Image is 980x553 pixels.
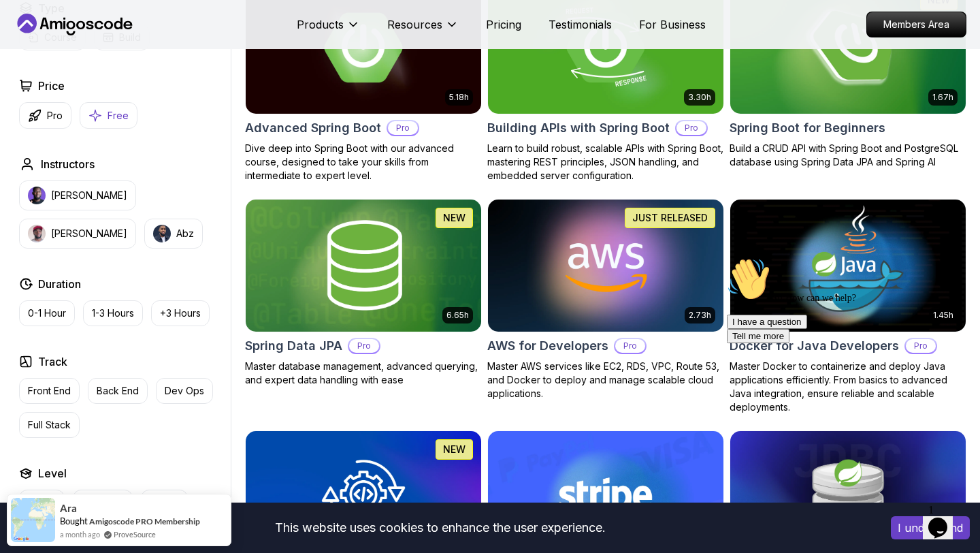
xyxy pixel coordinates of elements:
p: [PERSON_NAME] [51,227,127,240]
button: Front End [19,378,80,404]
p: Front End [28,384,71,398]
button: Back End [88,378,148,404]
p: Pro [349,339,379,353]
span: Bought [60,516,88,526]
button: Mid-level [73,490,133,516]
p: Master database management, advanced querying, and expert data handling with ease [245,360,482,387]
button: Products [297,16,360,44]
p: 1.67h [932,92,953,103]
h2: Building APIs with Spring Boot [487,118,670,138]
iframe: chat widget [721,252,966,492]
h2: Spring Data JPA [245,336,342,355]
button: +3 Hours [151,300,210,326]
p: Members Area [867,12,966,37]
img: :wave: [5,5,49,49]
p: 6.65h [446,310,469,321]
p: 0-1 Hour [28,306,66,320]
p: NEW [443,211,465,225]
a: Pricing [486,16,521,33]
button: Resources [387,16,459,44]
p: Pro [615,339,645,353]
h2: Track [38,353,67,370]
h2: Duration [38,276,81,292]
button: 0-1 Hour [19,300,75,326]
p: Full Stack [28,418,71,432]
a: Testimonials [549,16,612,33]
span: Hi! How can we help? [5,41,135,51]
button: Dev Ops [156,378,213,404]
button: Tell me more [5,77,68,91]
span: a month ago [60,528,100,540]
p: Free [108,109,129,123]
p: Pro [676,121,706,135]
h2: AWS for Developers [487,336,608,355]
a: ProveSource [114,528,156,540]
img: instructor img [153,225,171,242]
h2: Spring Boot for Beginners [730,118,885,138]
p: Resources [387,16,442,33]
div: 👋Hi! How can we help?I have a questionTell me more [5,5,250,91]
button: Pro [19,102,71,129]
p: 2.73h [689,310,711,321]
span: Ara [60,503,77,514]
a: Spring Data JPA card6.65hNEWSpring Data JPAProMaster database management, advanced querying, and ... [245,199,482,387]
p: Master AWS services like EC2, RDS, VPC, Route 53, and Docker to deploy and manage scalable cloud ... [487,360,724,400]
img: provesource social proof notification image [11,498,55,542]
button: Senior [141,490,188,516]
h2: Level [38,465,67,481]
p: 3.30h [688,92,711,103]
p: Build a CRUD API with Spring Boot and PostgreSQL database using Spring Data JPA and Spring AI [730,142,966,169]
p: JUST RELEASED [632,211,708,225]
p: Learn to build robust, scalable APIs with Spring Boot, mastering REST principles, JSON handling, ... [487,142,724,183]
a: Amigoscode PRO Membership [89,516,200,526]
p: Pro [388,121,418,135]
button: Accept cookies [891,516,970,539]
button: instructor img[PERSON_NAME] [19,180,136,210]
p: +3 Hours [160,306,201,320]
p: 5.18h [449,92,469,103]
p: NEW [443,443,465,456]
button: I have a question [5,63,86,77]
p: Dive deep into Spring Boot with our advanced course, designed to take your skills from intermedia... [245,142,482,183]
img: Docker for Java Developers card [730,200,966,332]
button: Junior [19,490,65,516]
img: instructor img [28,187,46,204]
h2: Instructors [41,156,95,172]
a: For Business [639,16,706,33]
iframe: chat widget [923,499,966,539]
a: Docker for Java Developers card1.45hDocker for Java DevelopersProMaster Docker to containerize an... [730,199,966,414]
p: 1-3 Hours [92,306,134,320]
div: This website uses cookies to enhance the user experience. [10,513,870,543]
button: instructor img[PERSON_NAME] [19,219,136,249]
a: AWS for Developers card2.73hJUST RELEASEDAWS for DevelopersProMaster AWS services like EC2, RDS, ... [487,199,724,400]
button: 1-3 Hours [83,300,143,326]
p: Pro [47,109,63,123]
p: Back End [97,384,139,398]
img: Spring Data JPA card [246,200,481,332]
p: [PERSON_NAME] [51,189,127,202]
h2: Advanced Spring Boot [245,118,381,138]
h2: Price [38,78,65,94]
button: Free [80,102,137,129]
button: instructor imgAbz [144,219,203,249]
p: Products [297,16,344,33]
img: AWS for Developers card [488,200,723,332]
p: Dev Ops [165,384,204,398]
a: Members Area [866,12,966,37]
p: Abz [176,227,194,240]
img: instructor img [28,225,46,242]
button: Full Stack [19,412,80,438]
